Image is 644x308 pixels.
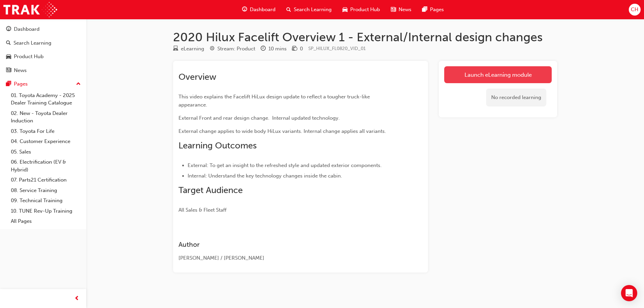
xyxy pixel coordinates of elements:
[6,26,11,32] span: guage-icon
[188,162,382,168] span: External: To get an insight to the refreshed style and updated exterior components.
[8,206,84,216] a: 10. TUNE Rev-Up Training
[237,3,281,17] a: guage-iconDashboard
[8,185,84,196] a: 08. Service Training
[178,185,243,195] span: Target Audience
[8,126,84,137] a: 03. Toyota For Life
[178,128,386,134] span: External change applies to wide body HiLux variants. Internal change applies all variants.
[3,78,84,90] button: Pages
[8,216,84,227] a: All Pages
[3,2,57,17] img: Trak
[8,90,84,108] a: 01. Toyota Academy - 2025 Dealer Training Catalogue
[178,94,371,108] span: This video explains the Facelift HiLux design update to reflect a tougher truck-like appearance.
[422,5,427,14] span: pages-icon
[178,115,340,121] span: External Front and rear design change. Internal updated technology.
[350,6,380,14] span: Product Hub
[14,39,51,47] div: Search Learning
[14,80,28,88] div: Pages
[281,3,337,17] a: search-iconSearch Learning
[210,45,255,53] div: Stream
[188,173,342,179] span: Internal: Understand the key technology changes inside the cabin.
[486,89,546,106] div: No recorded learning
[14,25,40,33] div: Dashboard
[308,46,366,51] span: Learning resource code
[3,22,84,78] button: DashboardSearch LearningProduct HubNews
[242,5,247,14] span: guage-icon
[430,6,444,14] span: Pages
[74,294,79,303] span: prev-icon
[391,5,396,14] span: news-icon
[8,108,84,126] a: 02. New - Toyota Dealer Induction
[14,67,27,74] div: News
[337,3,385,17] a: car-iconProduct Hub
[8,157,84,175] a: 06. Electrification (EV & Hybrid)
[178,72,216,82] span: Overview
[292,45,303,53] div: Price
[178,140,257,151] span: Learning Outcomes
[8,175,84,185] a: 07. Parts21 Certification
[178,241,398,248] h3: Author
[300,45,303,53] div: 0
[3,50,84,63] a: Product Hub
[3,64,84,77] a: News
[6,40,11,46] span: search-icon
[6,68,11,74] span: news-icon
[6,81,11,87] span: pages-icon
[399,6,411,14] span: News
[294,6,332,14] span: Search Learning
[286,5,291,14] span: search-icon
[629,4,641,16] button: CH
[173,45,204,53] div: Type
[173,46,178,52] span: learningResourceType_ELEARNING-icon
[6,54,11,60] span: car-icon
[14,53,44,61] div: Product Hub
[8,195,84,206] a: 09. Technical Training
[444,66,552,83] a: Launch eLearning module
[417,3,449,17] a: pages-iconPages
[8,147,84,157] a: 05. Sales
[181,45,204,53] div: eLearning
[8,136,84,147] a: 04. Customer Experience
[250,6,276,14] span: Dashboard
[178,254,398,262] div: [PERSON_NAME] / [PERSON_NAME]
[261,46,266,52] span: clock-icon
[631,6,638,14] span: CH
[385,3,417,17] a: news-iconNews
[268,45,287,53] div: 10 mins
[173,30,557,45] h1: 2020 Hilux Facelift Overview 1 - External/Internal design changes
[178,207,226,213] span: All Sales & Fleet Staff
[76,80,81,89] span: up-icon
[217,45,255,53] div: Stream: Product
[3,37,84,49] a: Search Learning
[3,23,84,35] a: Dashboard
[210,46,215,52] span: target-icon
[261,45,287,53] div: Duration
[342,5,348,14] span: car-icon
[292,46,297,52] span: money-icon
[621,285,637,301] div: Open Intercom Messenger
